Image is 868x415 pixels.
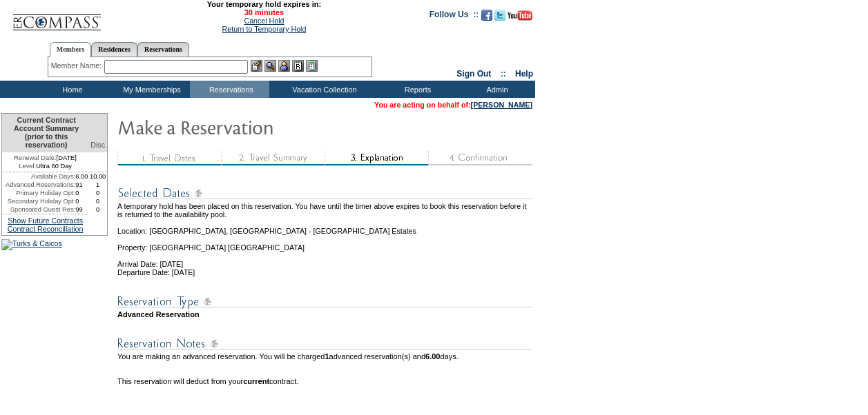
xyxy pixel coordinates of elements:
td: 0 [88,205,107,214]
td: 0 [88,189,107,197]
td: My Memberships [110,81,190,98]
td: 6.00 [75,172,88,181]
img: step3_state2.gif [325,151,428,165]
img: View [264,60,276,72]
td: Ultra 60 Day [2,162,88,172]
td: 0 [88,197,107,205]
a: Residences [91,42,137,57]
a: Subscribe to our YouTube Channel [508,14,532,22]
td: Home [31,81,110,98]
a: [PERSON_NAME] [471,101,532,109]
td: Vacation Collection [269,81,376,98]
img: Reservation Dates [117,185,532,202]
td: This reservation will deduct from your contract. [117,377,534,385]
img: Turks & Caicos [1,239,62,250]
td: A temporary hold has been placed on this reservation. You have until the timer above expires to b... [117,202,534,219]
td: 91 [75,181,88,189]
img: Make Reservation [117,113,394,141]
a: Help [515,69,533,79]
span: Disc. [90,141,107,149]
td: You are making an advanced reservation. You will be charged advanced reservation(s) and days. [117,352,534,369]
img: b_edit.gif [251,60,262,72]
b: current [243,377,269,385]
a: Show Future Contracts [8,216,83,225]
td: Current Contract Account Summary (prior to this reservation) [2,114,88,152]
b: 1 [325,352,329,361]
td: Reports [376,81,456,98]
img: Reservations [292,60,304,72]
a: Become our fan on Facebook [481,14,492,22]
td: Sponsored Guest Res: [2,205,75,214]
td: Advanced Reservation [117,310,534,318]
img: Subscribe to our YouTube Channel [508,10,532,21]
td: 10.00 [88,172,107,181]
img: step1_state3.gif [117,151,221,165]
td: Departure Date: [DATE] [117,268,534,276]
span: 30 minutes [108,8,419,17]
a: Sign Out [456,69,491,79]
a: Reservations [137,42,189,57]
a: Members [50,42,92,57]
img: Impersonate [278,60,290,72]
img: Compass Home [12,3,102,31]
div: Member Name: [51,60,104,72]
td: 0 [75,197,88,205]
td: 1 [88,181,107,189]
td: Arrival Date: [DATE] [117,252,534,268]
img: Reservation Notes [117,335,532,352]
a: Contract Reconciliation [8,225,84,233]
a: Follow us on Twitter [494,14,505,22]
span: Renewal Date: [14,154,56,162]
img: Become our fan on Facebook [481,10,492,21]
td: Property: [GEOGRAPHIC_DATA] [GEOGRAPHIC_DATA] [117,235,534,252]
td: Reservations [190,81,269,98]
td: 99 [75,205,88,214]
a: Return to Temporary Hold [222,25,307,33]
td: Primary Holiday Opt: [2,189,75,197]
img: Reservation Type [117,293,532,310]
td: Advanced Reservations: [2,181,75,189]
img: step4_state1.gif [428,151,532,165]
td: Admin [456,81,535,98]
span: :: [501,69,506,79]
b: 6.00 [425,352,440,361]
td: Follow Us :: [430,8,479,25]
span: You are acting on behalf of: [374,101,532,109]
td: [DATE] [2,152,88,162]
a: Cancel Hold [244,17,284,25]
td: Location: [GEOGRAPHIC_DATA], [GEOGRAPHIC_DATA] - [GEOGRAPHIC_DATA] Estates [117,219,534,235]
span: Level: [19,162,36,170]
img: Follow us on Twitter [494,10,505,21]
img: step2_state3.gif [221,151,325,165]
td: Secondary Holiday Opt: [2,197,75,205]
td: 0 [75,189,88,197]
img: b_calculator.gif [306,60,318,72]
td: Available Days: [2,172,75,181]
